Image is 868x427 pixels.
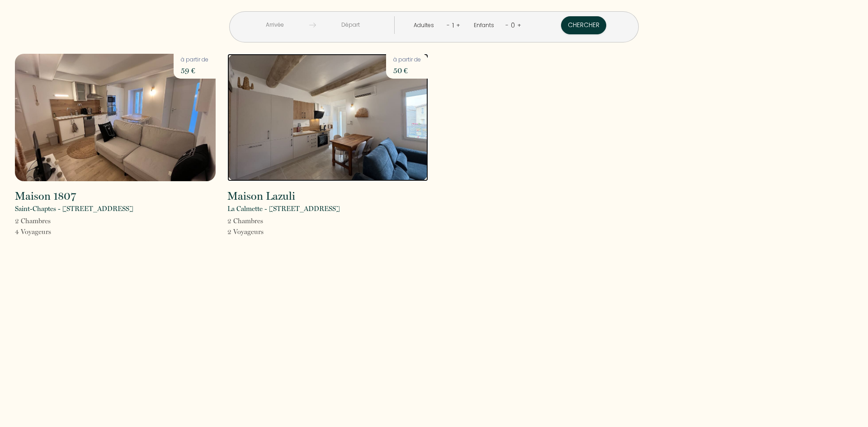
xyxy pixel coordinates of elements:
[181,64,208,77] p: 59 €
[414,21,437,30] div: Adultes
[393,64,421,77] p: 50 €
[15,216,51,226] p: 2 Chambre
[447,21,450,29] a: -
[561,16,606,34] button: Chercher
[15,226,51,237] p: 4 Voyageur
[393,56,421,64] p: à partir de
[474,21,497,30] div: Enfants
[505,21,509,29] a: -
[15,203,133,214] p: Saint-Chaptes - [STREET_ADDRESS]
[509,18,517,33] div: 0
[316,16,385,34] input: Départ
[227,54,428,181] img: rental-image
[260,217,263,225] span: s
[48,217,51,225] span: s
[227,226,264,237] p: 2 Voyageur
[227,203,340,214] p: La Calmette - [STREET_ADDRESS]
[261,228,264,236] span: s
[181,56,208,64] p: à partir de
[450,18,456,33] div: 1
[517,21,521,29] a: +
[48,228,51,236] span: s
[227,191,295,202] h2: Maison Lazuli
[240,16,309,34] input: Arrivée
[227,216,264,226] p: 2 Chambre
[309,22,316,28] img: guests
[15,54,216,181] img: rental-image
[456,21,460,29] a: +
[15,191,76,202] h2: Maison 1807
